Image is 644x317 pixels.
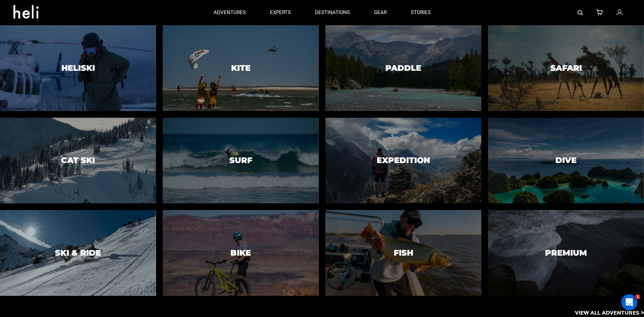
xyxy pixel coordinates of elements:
img: logo [13,13,32,23]
h3: Bike [230,249,251,257]
div: Send us a messageWe typically reply in a few minutes [7,79,127,104]
p: destinations [315,9,350,16]
img: search-bar-icon.svg [578,10,583,15]
h3: Fish [394,249,413,257]
img: Profile image for Jake [91,11,105,24]
h3: Paddle [385,64,421,72]
p: experts [270,9,291,16]
h3: Premium [545,249,587,257]
div: Send us a message [14,85,112,92]
h3: Kite [231,64,251,72]
p: adventures [214,9,246,16]
p: View All Adventures > [575,309,644,317]
h3: Expedition [377,156,430,165]
span: Messages [89,226,112,231]
p: Hey there ! [13,48,121,59]
h3: Heliski [61,64,95,72]
div: Close [115,11,127,23]
span: 1 [635,294,640,300]
iframe: Intercom live chat [621,294,637,310]
h3: Cat Ski [61,156,95,165]
button: Messages [67,209,134,236]
a: PremiumPremium image [488,210,644,296]
img: Profile image for Thomas [78,11,92,24]
h3: Ski & Ride [55,249,101,257]
div: We typically reply in a few minutes [14,92,112,99]
h3: Surf [229,156,252,165]
h3: Safari [550,64,582,72]
h3: Dive [555,156,577,165]
span: Home [26,226,41,231]
p: How can we help? [13,59,121,70]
